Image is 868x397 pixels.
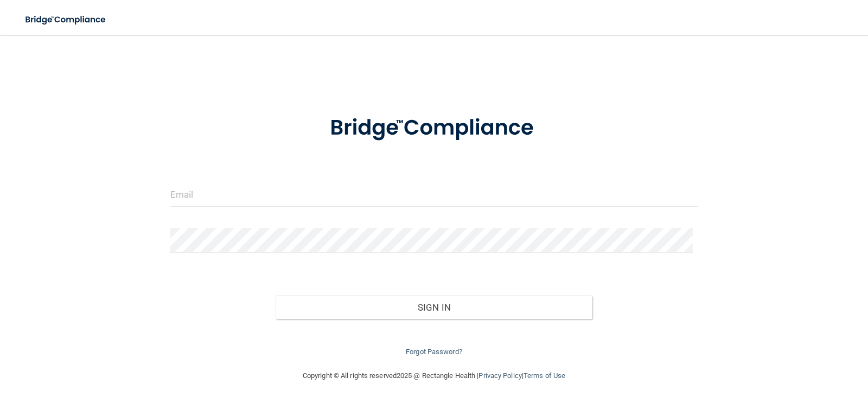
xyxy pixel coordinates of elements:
img: bridge_compliance_login_screen.278c3ca4.svg [16,9,116,31]
button: Sign In [276,295,592,319]
div: Copyright © All rights reserved 2025 @ Rectangle Health | | [236,358,632,393]
img: bridge_compliance_login_screen.278c3ca4.svg [308,100,560,156]
a: Forgot Password? [406,348,462,356]
a: Privacy Policy [478,371,521,380]
input: Email [170,182,698,207]
iframe: Drift Widget Chat Controller [680,325,855,368]
a: Terms of Use [524,371,565,380]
